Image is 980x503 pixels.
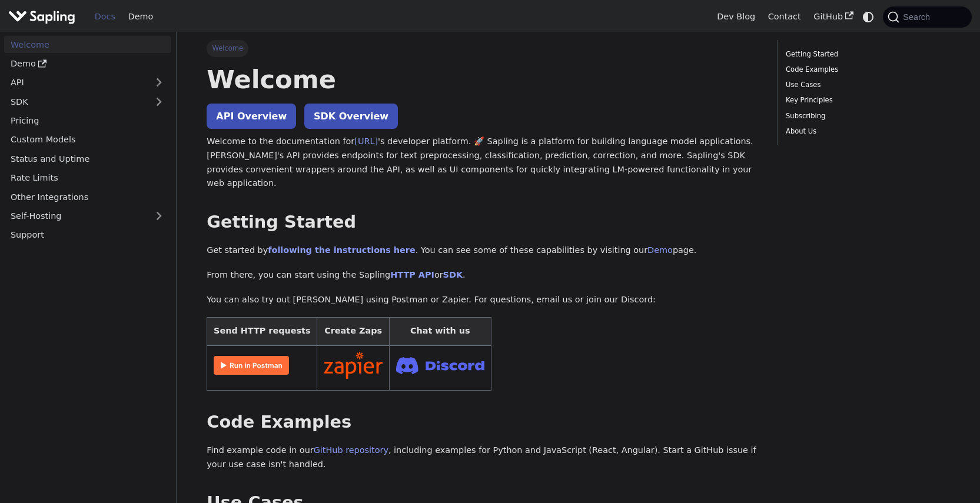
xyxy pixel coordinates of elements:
[214,356,289,375] img: Run in Postman
[207,318,317,345] th: Send HTTP requests
[88,8,122,26] a: Docs
[710,8,761,26] a: Dev Blog
[390,270,434,279] a: HTTP API
[389,318,491,345] th: Chat with us
[807,8,859,26] a: GitHub
[207,268,760,282] p: From there, you can start using the Sapling or .
[786,64,945,75] a: Code Examples
[4,93,147,110] a: SDK
[207,40,760,56] nav: Breadcrumbs
[207,244,760,258] p: Get started by . You can see some of these capabilities by visiting our page.
[207,444,760,472] p: Find example code in our , including examples for Python and JavaScript (React, Angular). Start a...
[443,270,463,279] a: SDK
[207,293,760,307] p: You can also try out [PERSON_NAME] using Postman or Zapier. For questions, email us or join our D...
[4,74,147,91] a: API
[8,8,79,25] a: Sapling.aiSapling.ai
[314,445,388,455] a: GitHub repository
[207,135,760,191] p: Welcome to the documentation for 's developer platform. 🚀 Sapling is a platform for building lang...
[786,79,945,91] a: Use Cases
[4,131,171,148] a: Custom Models
[207,212,760,233] h2: Getting Started
[647,245,673,255] a: Demo
[4,226,171,244] a: Support
[324,352,383,379] img: Connect in Zapier
[4,55,171,72] a: Demo
[207,40,248,56] span: Welcome
[147,74,171,91] button: Expand sidebar category 'API'
[207,64,760,95] h1: Welcome
[304,104,398,129] a: SDK Overview
[4,150,171,167] a: Status and Uptime
[762,8,808,26] a: Contact
[354,136,378,146] a: [URL]
[122,8,160,26] a: Demo
[786,95,945,106] a: Key Principles
[147,93,171,110] button: Expand sidebar category 'SDK'
[4,208,171,225] a: Self-Hosting
[4,169,171,186] a: Rate Limits
[4,36,171,53] a: Welcome
[268,245,415,255] a: following the instructions here
[4,112,171,129] a: Pricing
[899,12,937,22] span: Search
[317,318,390,345] th: Create Zaps
[883,6,971,28] button: Search (Command+K)
[4,188,171,205] a: Other Integrations
[8,8,75,25] img: Sapling.ai
[860,8,877,25] button: Switch between dark and light mode (currently system mode)
[396,354,484,378] img: Join Discord
[786,111,945,122] a: Subscribing
[207,104,296,129] a: API Overview
[207,412,760,433] h2: Code Examples
[786,126,945,137] a: About Us
[786,49,945,60] a: Getting Started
